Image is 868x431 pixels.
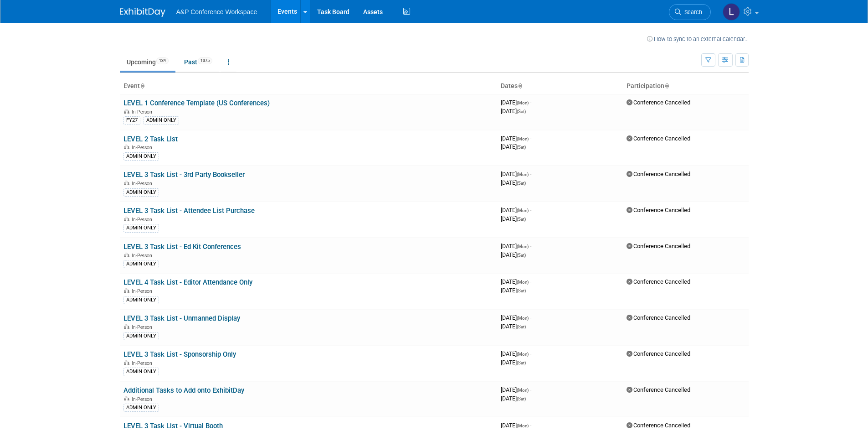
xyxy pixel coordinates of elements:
[517,109,526,114] span: (Sat)
[123,332,159,340] div: ADMIN ONLY
[517,388,529,393] span: (Mon)
[627,386,690,393] span: Conference Cancelled
[627,350,690,357] span: Conference Cancelled
[144,116,179,125] div: ADMIN ONLY
[530,99,531,106] span: -
[501,278,531,285] span: [DATE]
[501,386,531,393] span: [DATE]
[124,288,129,293] img: In-Person Event
[501,314,531,321] span: [DATE]
[501,323,526,330] span: [DATE]
[517,396,526,401] span: (Sat)
[501,215,526,222] span: [DATE]
[132,360,155,366] span: In-Person
[501,135,531,142] span: [DATE]
[627,135,690,142] span: Conference Cancelled
[517,100,529,105] span: (Mon)
[627,171,690,177] span: Conference Cancelled
[501,287,526,294] span: [DATE]
[124,324,129,329] img: In-Person Event
[530,278,531,285] span: -
[517,136,529,141] span: (Mon)
[124,253,129,257] img: In-Person Event
[530,171,531,177] span: -
[120,53,175,71] a: Upcoming134
[123,260,159,268] div: ADMIN ONLY
[647,36,749,42] a: How to sync to an external calendar...
[501,207,531,213] span: [DATE]
[517,244,529,249] span: (Mon)
[501,171,531,177] span: [DATE]
[124,145,129,149] img: In-Person Event
[627,243,690,249] span: Conference Cancelled
[123,404,159,412] div: ADMIN ONLY
[517,181,526,186] span: (Sat)
[627,314,690,321] span: Conference Cancelled
[627,278,690,285] span: Conference Cancelled
[123,422,223,430] a: LEVEL 3 Task List - Virtual Booth
[623,78,749,94] th: Participation
[664,82,669,89] a: Sort by Participation Type
[123,314,240,322] a: LEVEL 3 Task List - Unmanned Display
[124,109,129,114] img: In-Person Event
[501,243,531,249] span: [DATE]
[530,243,531,249] span: -
[501,350,531,357] span: [DATE]
[501,395,526,402] span: [DATE]
[123,135,178,143] a: LEVEL 2 Task List
[132,217,155,223] span: In-Person
[517,145,526,150] span: (Sat)
[501,108,526,114] span: [DATE]
[132,288,155,294] span: In-Person
[124,217,129,221] img: In-Person Event
[501,179,526,186] span: [DATE]
[530,422,531,429] span: -
[681,9,702,16] span: Search
[501,143,526,150] span: [DATE]
[140,82,144,89] a: Sort by Event Name
[517,316,529,321] span: (Mon)
[627,99,690,106] span: Conference Cancelled
[669,4,711,20] a: Search
[177,53,219,71] a: Past1375
[176,8,257,16] span: A&P Conference Workspace
[518,82,522,89] a: Sort by Start Date
[517,208,529,213] span: (Mon)
[132,181,155,187] span: In-Person
[124,396,129,401] img: In-Person Event
[123,368,159,376] div: ADMIN ONLY
[123,188,159,197] div: ADMIN ONLY
[132,109,155,115] span: In-Person
[530,386,531,393] span: -
[132,324,155,330] span: In-Person
[517,352,529,357] span: (Mon)
[517,253,526,258] span: (Sat)
[123,171,245,179] a: LEVEL 3 Task List - 3rd Party Bookseller
[132,396,155,402] span: In-Person
[530,135,531,142] span: -
[123,152,159,161] div: ADMIN ONLY
[497,78,623,94] th: Dates
[123,116,140,125] div: FY27
[517,280,529,285] span: (Mon)
[156,57,169,64] span: 134
[198,57,212,64] span: 1375
[530,207,531,213] span: -
[132,145,155,151] span: In-Person
[120,8,165,17] img: ExhibitDay
[723,3,740,21] img: Lianna Iwanikiw
[517,172,529,177] span: (Mon)
[123,350,236,358] a: LEVEL 3 Task List - Sponsorship Only
[517,360,526,365] span: (Sat)
[123,99,270,107] a: LEVEL 1 Conference Template (US Conferences)
[123,278,252,286] a: LEVEL 4 Task List - Editor Attendance Only
[132,253,155,259] span: In-Person
[123,207,255,215] a: LEVEL 3 Task List - Attendee List Purchase
[501,422,531,429] span: [DATE]
[123,296,159,304] div: ADMIN ONLY
[517,324,526,329] span: (Sat)
[627,422,690,429] span: Conference Cancelled
[501,359,526,366] span: [DATE]
[120,78,497,94] th: Event
[124,181,129,185] img: In-Person Event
